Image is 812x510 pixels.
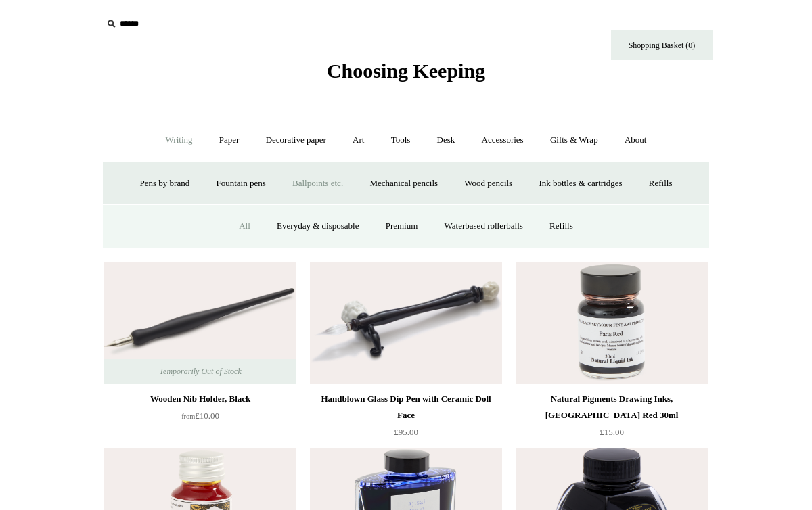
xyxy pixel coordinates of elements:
a: Wooden Nib Holder, Black Wooden Nib Holder, Black Temporarily Out of Stock [104,262,296,384]
a: Accessories [470,122,536,158]
span: Temporarily Out of Stock [145,359,254,384]
div: Natural Pigments Drawing Inks, [GEOGRAPHIC_DATA] Red 30ml [519,391,704,423]
a: Refills [537,208,585,244]
a: About [612,122,659,158]
a: Ballpoints etc. [280,166,355,202]
img: Natural Pigments Drawing Inks, Paris Red 30ml [516,262,708,384]
a: Shopping Basket (0) [611,30,713,60]
a: Pens by brand [128,166,202,202]
a: Art [340,122,376,158]
div: Handblown Glass Dip Pen with Ceramic Doll Face [313,391,499,423]
a: Handblown Glass Dip Pen with Ceramic Doll Face £95.00 [310,391,502,446]
a: Everyday & disposable [265,208,371,244]
a: Mechanical pencils [357,166,450,202]
a: Writing [154,122,205,158]
a: Desk [425,122,468,158]
span: Choosing Keeping [327,60,485,82]
span: from [181,413,195,420]
a: Waterbased rollerballs [432,208,535,244]
a: Handblown Glass Dip Pen with Ceramic Doll Face Handblown Glass Dip Pen with Ceramic Doll Face [310,262,502,384]
span: £10.00 [181,411,219,421]
a: Wooden Nib Holder, Black from£10.00 [104,391,296,446]
a: Paper [207,122,252,158]
div: Wooden Nib Holder, Black [108,391,293,407]
span: £95.00 [394,427,418,437]
a: Tools [379,122,423,158]
a: Wood pencils [452,166,524,202]
a: Natural Pigments Drawing Inks, Paris Red 30ml Natural Pigments Drawing Inks, Paris Red 30ml [516,262,708,384]
a: Refills [637,166,685,202]
img: Wooden Nib Holder, Black [104,262,296,384]
a: Fountain pens [204,166,277,202]
a: Premium [374,208,430,244]
span: £15.00 [600,427,624,437]
a: Decorative paper [254,122,338,158]
a: Choosing Keeping [327,70,485,80]
a: Natural Pigments Drawing Inks, [GEOGRAPHIC_DATA] Red 30ml £15.00 [516,391,708,446]
a: All [227,208,263,244]
a: Ink bottles & cartridges [526,166,634,202]
img: Handblown Glass Dip Pen with Ceramic Doll Face [310,262,502,384]
a: Gifts & Wrap [538,122,610,158]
